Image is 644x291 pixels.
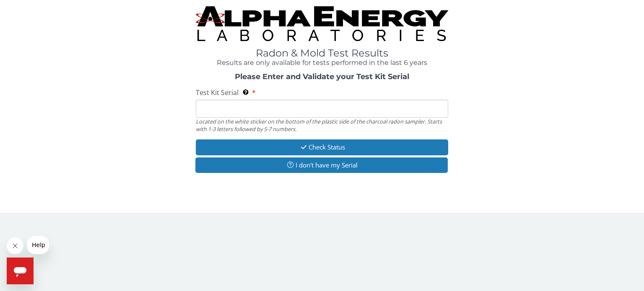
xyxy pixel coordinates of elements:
[27,236,49,254] iframe: Message from company
[7,237,23,254] iframe: Close message
[196,6,448,41] img: TightCrop.jpg
[235,72,409,81] strong: Please Enter and Validate your Test Kit Serial
[195,157,448,173] button: I don't have my Serial
[196,139,448,155] button: Check Status
[196,88,239,97] span: Test Kit Serial
[196,59,448,67] h4: Results are only available for tests performed in the last 6 years
[196,118,448,133] div: Located on the white sticker on the bottom of the plastic side of the charcoal radon sampler. Sta...
[196,48,448,59] h1: Radon & Mold Test Results
[7,258,34,284] iframe: Button to launch messaging window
